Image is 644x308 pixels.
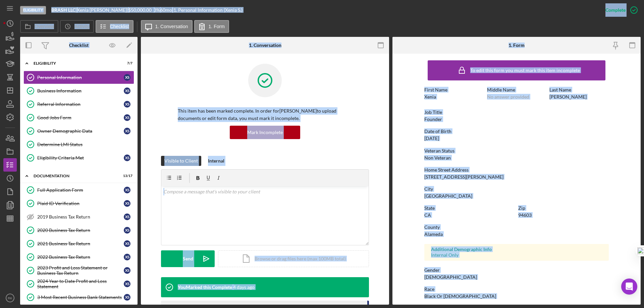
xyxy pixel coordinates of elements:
div: X S [124,187,130,193]
div: Gender [424,267,609,273]
button: Activity [60,20,94,33]
button: RK [3,291,17,305]
div: 7 / 7 [120,61,132,65]
div: | 1. Personal Information (Xenia S.) [172,7,243,13]
div: Business Information [37,88,124,94]
div: X S [124,267,130,274]
div: 3 Most Recent Business Bank Statements [37,295,124,300]
button: 1. Conversation [141,20,193,33]
label: Overview [35,24,54,29]
div: X S [124,240,130,247]
div: Xenia [424,94,436,100]
div: 2022 Business Tax Return [37,254,124,260]
div: X S [124,155,130,161]
div: 94603 [518,212,532,218]
a: Determine LMI Status [23,138,134,151]
div: Additional Demographic Info [431,247,602,252]
button: 1. Form [194,20,229,33]
div: State [424,205,515,211]
div: X S [124,101,130,108]
div: Determine LMI Status [37,142,134,147]
div: Last Name [549,87,609,93]
div: Personal Information [37,75,124,80]
div: Send [183,250,193,267]
div: 1. Form [508,43,525,48]
div: CA [424,212,431,218]
a: Personal InformationXS [23,71,134,84]
div: [STREET_ADDRESS][PERSON_NAME] [424,174,503,180]
div: You Marked this Complete [178,285,232,290]
a: 2023 Profit and Loss Statement or Business Tax ReturnXS [23,264,134,277]
button: Send [161,250,215,267]
div: Date of Birth [424,129,609,134]
div: Race [424,287,609,292]
div: Veteran Status [424,148,609,153]
div: Eligibility Criteria Met [37,155,124,161]
b: BRASH LLC [51,7,75,13]
div: 2021 Business Tax Return [37,241,124,246]
a: 2021 Business Tax ReturnXS [23,237,134,250]
div: Referral Information [37,102,124,107]
div: Non Veteran [424,155,451,161]
div: Open Intercom Messenger [621,279,637,295]
div: X S [124,87,130,94]
div: No answer provided [487,94,529,100]
div: 2019 Business Tax Return [37,214,124,220]
div: Good Jobs Form [37,115,124,120]
div: X S [124,227,130,234]
div: X S [124,213,130,220]
label: 1. Form [209,24,225,29]
div: Xenia [PERSON_NAME] | [77,7,128,13]
button: Internal [205,156,228,166]
div: Home Street Address [424,167,609,173]
div: [GEOGRAPHIC_DATA] [424,193,472,199]
div: County [424,225,609,230]
div: X S [124,114,130,121]
a: 3 Most Recent Business Bank StatementsXS [23,291,134,304]
a: 2020 Business Tax ReturnXS [23,224,134,237]
div: 60 mo [160,7,172,13]
div: X S [124,294,130,301]
label: 1. Conversation [155,24,188,29]
button: Checklist [96,20,133,33]
div: Internal [208,156,224,166]
div: [DEMOGRAPHIC_DATA] [424,274,477,280]
div: Internal Only [431,252,602,258]
a: Eligibility Criteria MetXS [23,151,134,165]
div: Eligibility [34,61,116,65]
div: Visible to Client [164,156,198,166]
div: Alameda [424,232,443,237]
div: 1. Conversation [249,43,281,48]
text: RK [8,296,12,300]
div: $50,000.00 [128,7,154,13]
div: 2023 Profit and Loss Statement or Business Tax Return [37,265,124,276]
p: This item has been marked complete. In order for [PERSON_NAME] to upload documents or edit form d... [178,107,352,122]
div: Documentation [34,174,116,178]
a: Plaid ID VerificationXS [23,197,134,210]
button: Overview [20,20,58,33]
div: X S [124,200,130,207]
div: [PERSON_NAME] [549,94,587,100]
div: Zip [518,205,609,211]
button: Mark Incomplete [230,126,300,139]
div: [DATE] [424,136,439,141]
label: Checklist [110,24,129,29]
div: City [424,186,609,192]
div: Eligibility [20,6,46,14]
div: Complete [605,3,626,17]
div: 2024 Year to Date Profit and Loss Statement [37,279,124,289]
div: Founder [424,117,442,122]
time: 2025-08-22 19:00 [233,285,255,290]
div: Owner Demographic Data [37,128,124,134]
div: Middle Name [487,87,546,93]
a: Good Jobs FormXS [23,111,134,124]
div: X S [124,254,130,260]
div: Plaid ID Verification [37,201,124,206]
label: Activity [74,24,89,29]
div: 13 / 17 [120,174,132,178]
a: Referral InformationXS [23,98,134,111]
a: Owner Demographic DataXS [23,124,134,138]
a: 2022 Business Tax ReturnXS [23,250,134,264]
div: To edit this form you must mark this item incomplete [470,68,580,73]
div: X S [124,74,130,81]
